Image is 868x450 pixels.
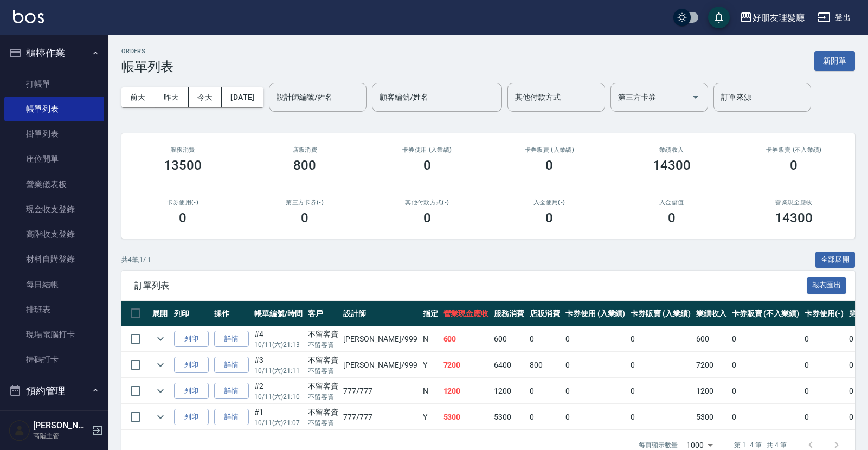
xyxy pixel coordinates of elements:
[308,392,338,402] p: 不留客資
[308,329,338,340] div: 不留客資
[254,392,303,402] p: 10/11 (六) 21:10
[155,87,189,107] button: 昨天
[121,48,173,55] h2: ORDERS
[254,340,303,350] p: 10/11 (六) 21:13
[802,378,846,404] td: 0
[121,59,173,74] h3: 帳單列表
[179,210,187,226] h3: 0
[420,301,441,326] th: 指定
[4,272,104,297] a: 每日結帳
[729,404,802,430] td: 0
[423,210,431,226] h3: 0
[491,326,527,352] td: 600
[164,158,202,173] h3: 13500
[214,383,249,400] a: 詳情
[693,326,729,352] td: 600
[4,72,104,97] a: 打帳單
[423,158,431,173] h3: 0
[729,326,802,352] td: 0
[171,301,211,326] th: 列印
[491,301,527,326] th: 服務消費
[340,301,420,326] th: 設計師
[802,352,846,378] td: 0
[121,87,155,107] button: 前天
[653,158,691,173] h3: 14300
[563,326,628,352] td: 0
[4,247,104,272] a: 材料自購登錄
[340,404,420,430] td: 777 /777
[222,87,263,107] button: [DATE]
[308,407,338,418] div: 不留客資
[527,352,563,378] td: 800
[628,326,693,352] td: 0
[4,97,104,121] a: 帳單列表
[9,420,30,441] img: Person
[4,39,104,67] button: 櫃檯作業
[134,199,231,206] h2: 卡券使用(-)
[753,11,805,24] div: 好朋友理髮廳
[252,404,305,430] td: #1
[4,347,104,372] a: 掃碼打卡
[687,88,704,106] button: Open
[152,383,169,399] button: expand row
[252,378,305,404] td: #2
[735,7,809,29] button: 好朋友理髮廳
[4,297,104,322] a: 排班表
[4,409,104,434] a: 預約管理
[790,158,798,173] h3: 0
[746,146,843,153] h2: 卡券販賣 (不入業績)
[4,222,104,247] a: 高階收支登錄
[305,301,341,326] th: 客戶
[420,404,441,430] td: Y
[563,404,628,430] td: 0
[152,409,169,425] button: expand row
[308,381,338,392] div: 不留客資
[545,210,553,226] h3: 0
[152,331,169,347] button: expand row
[563,352,628,378] td: 0
[527,378,563,404] td: 0
[628,352,693,378] td: 0
[174,357,209,374] button: 列印
[491,378,527,404] td: 1200
[340,352,420,378] td: [PERSON_NAME] /999
[639,440,678,450] p: 每頁顯示數量
[623,199,720,206] h2: 入金儲值
[420,352,441,378] td: Y
[501,199,598,206] h2: 入金使用(-)
[174,331,209,348] button: 列印
[257,146,353,153] h2: 店販消費
[441,326,492,352] td: 600
[252,352,305,378] td: #3
[693,378,729,404] td: 1200
[813,8,855,28] button: 登出
[13,10,44,23] img: Logo
[301,210,308,226] h3: 0
[807,280,847,290] a: 報表匯出
[807,277,847,294] button: 報表匯出
[814,55,855,66] a: 新開單
[628,404,693,430] td: 0
[308,355,338,366] div: 不留客資
[491,404,527,430] td: 5300
[693,404,729,430] td: 5300
[802,404,846,430] td: 0
[628,301,693,326] th: 卡券販賣 (入業績)
[527,326,563,352] td: 0
[668,210,676,226] h3: 0
[252,326,305,352] td: #4
[308,366,338,376] p: 不留客資
[814,51,855,71] button: 新開單
[545,158,553,173] h3: 0
[254,418,303,428] p: 10/11 (六) 21:07
[746,199,843,206] h2: 營業現金應收
[734,440,787,450] p: 第 1–4 筆 共 4 筆
[214,357,249,374] a: 詳情
[254,366,303,376] p: 10/11 (六) 21:11
[563,301,628,326] th: 卡券使用 (入業績)
[802,326,846,352] td: 0
[152,357,169,373] button: expand row
[174,383,209,400] button: 列印
[491,352,527,378] td: 6400
[729,301,802,326] th: 卡券販賣 (不入業績)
